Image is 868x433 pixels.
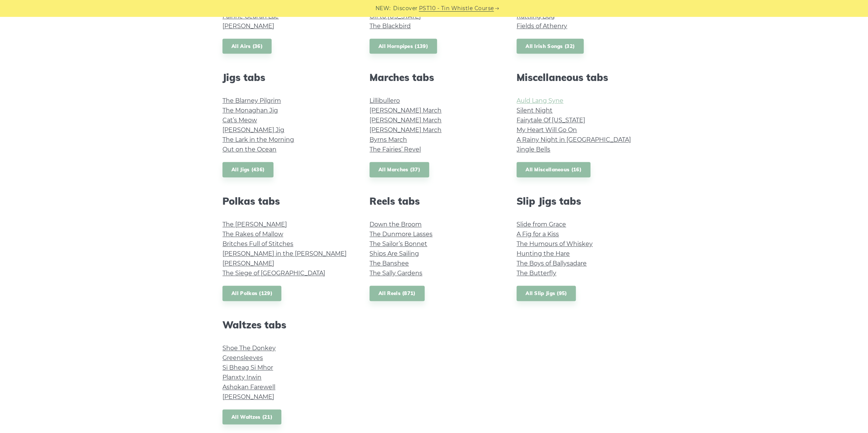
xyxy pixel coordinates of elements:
a: The Sailor’s Bonnet [369,240,427,247]
a: The Blarney Pilgrim [222,97,281,104]
h2: Marches tabs [369,72,499,83]
a: All Waltzes (21) [222,409,281,425]
a: Fields of Athenry [517,22,567,30]
a: [PERSON_NAME] [222,260,274,267]
a: [PERSON_NAME] [222,393,274,400]
a: Rattling Bog [517,13,555,20]
a: Shoe The Donkey [222,345,276,352]
a: [PERSON_NAME] Jig [222,126,284,133]
a: All Slip Jigs (95) [517,286,576,301]
a: Silent Night [517,107,553,114]
a: Si­ Bheag Si­ Mhor [222,364,273,371]
a: The Rakes of Mallow [222,231,283,238]
a: The Fairies’ Revel [369,146,421,153]
a: Ships Are Sailing [369,250,419,257]
h2: Miscellaneous tabs [517,72,646,83]
h2: Waltzes tabs [222,319,351,331]
a: The [PERSON_NAME] [222,221,287,228]
a: Greensleeves [222,354,263,361]
a: Hunting the Hare [517,250,570,257]
h2: Slip Jigs tabs [517,195,646,207]
a: Cat’s Meow [222,117,257,124]
a: Fairytale Of [US_STATE] [517,117,585,124]
a: [PERSON_NAME] [222,22,274,30]
a: A Rainy Night in [GEOGRAPHIC_DATA] [517,136,631,143]
a: All Irish Songs (32) [517,39,584,54]
a: [PERSON_NAME] in the [PERSON_NAME] [222,250,347,257]
a: [PERSON_NAME] March [369,107,442,114]
a: All Reels (871) [369,286,425,301]
a: The Butterfly [517,270,556,277]
a: Lillibullero [369,97,400,104]
a: The Humours of Whiskey [517,240,593,247]
a: [PERSON_NAME] March [369,126,442,133]
a: The Dunmore Lasses [369,231,432,238]
h2: Jigs tabs [222,72,351,83]
a: Ashokan Farewell [222,384,275,391]
a: All Hornpipes (139) [369,39,437,54]
a: All Polkas (129) [222,286,281,301]
a: A Fig for a Kiss [517,231,559,238]
h2: Polkas tabs [222,195,351,207]
a: Auld Lang Syne [517,97,563,104]
span: NEW: [375,4,391,13]
a: Off to [US_STATE] [369,13,421,20]
a: The Monaghan Jig [222,107,278,114]
a: My Heart Will Go On [517,126,577,133]
span: Discover [393,4,418,13]
a: All Airs (36) [222,39,272,54]
a: Fáinne Geal an Lae [222,13,279,20]
a: Down the Broom [369,221,422,228]
a: Out on the Ocean [222,146,276,153]
a: PST10 - Tin Whistle Course [419,4,494,13]
a: [PERSON_NAME] March [369,117,442,124]
a: The Blackbird [369,22,411,30]
a: All Marches (37) [369,162,429,177]
a: Planxty Irwin [222,374,261,381]
a: Byrns March [369,136,407,143]
a: The Lark in the Morning [222,136,294,143]
a: The Banshee [369,260,409,267]
a: All Miscellaneous (16) [517,162,590,177]
a: The Boys of Ballysadare [517,260,587,267]
a: Slide from Grace [517,221,566,228]
a: All Jigs (436) [222,162,273,177]
a: Jingle Bells [517,146,550,153]
a: The Sally Gardens [369,270,422,277]
a: Britches Full of Stitches [222,240,293,247]
h2: Reels tabs [369,195,499,207]
a: The Siege of [GEOGRAPHIC_DATA] [222,270,325,277]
